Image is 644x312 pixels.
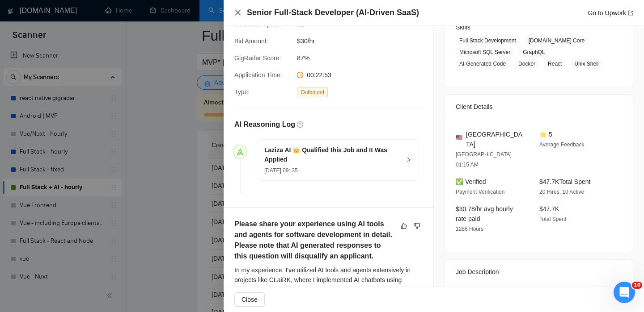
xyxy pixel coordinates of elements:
span: Unix Shell [571,59,602,69]
span: Average Feedback [539,141,585,148]
span: Connects Spent: [234,21,281,28]
span: question-circle [297,121,303,128]
span: send [237,149,243,155]
span: AI-Generated Code [456,59,509,69]
span: React [544,59,565,69]
span: 20 Hires, 10 Active [539,189,584,195]
span: Skills [456,24,470,31]
span: [GEOGRAPHIC_DATA] 01:15 AM [456,151,512,168]
h5: AI Reasoning Log [234,119,295,130]
span: GigRadar Score: [234,54,281,62]
h5: Please share your experience using AI tools and agents for software development in detail. Please... [234,219,394,262]
span: Docker [515,59,539,69]
span: 87% [297,53,431,63]
span: Application Time: [234,71,282,79]
span: $30.78/hr avg hourly rate paid [456,205,513,222]
span: Close [241,295,258,304]
span: Payment Verification [456,189,504,195]
span: Type: [234,88,250,96]
span: export [628,10,633,16]
span: Microsoft SQL Server [456,47,514,57]
button: Close [234,292,265,307]
span: like [401,222,407,229]
span: $47.7K [539,205,559,212]
h4: Senior Full-Stack Developer (AI-Driven SaaS) [247,7,419,18]
span: right [406,157,411,162]
a: Go to Upworkexport [588,9,633,17]
span: ✅ Verified [456,178,486,185]
span: Bid Amount: [234,37,268,45]
span: clock-circle [297,72,303,78]
h5: Laziza AI 👑 Qualified this Job and It Was Applied [264,146,401,164]
span: $30/hr [297,36,431,46]
span: 10 [632,282,642,289]
span: close [234,9,241,16]
button: like [398,220,409,231]
button: Close [234,9,241,17]
span: [DOMAIN_NAME] Core [525,36,588,46]
span: Outbound [297,87,328,97]
span: Total Spent [539,216,566,222]
span: Full Stack Development [456,36,520,46]
span: [DATE] 09: 35 [264,167,297,174]
span: [GEOGRAPHIC_DATA] [466,129,525,149]
span: $47.7K Total Spent [539,178,590,185]
button: dislike [412,220,423,231]
span: 00:22:53 [307,71,331,79]
img: 🇺🇸 [456,134,462,141]
span: 1286 Hours [456,226,483,232]
span: GraphQL [519,47,548,57]
span: ⭐ 5 [539,131,552,138]
div: Job Description [456,260,622,284]
iframe: Intercom live chat [614,282,635,303]
div: Client Details [456,95,622,119]
span: dislike [414,222,420,229]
